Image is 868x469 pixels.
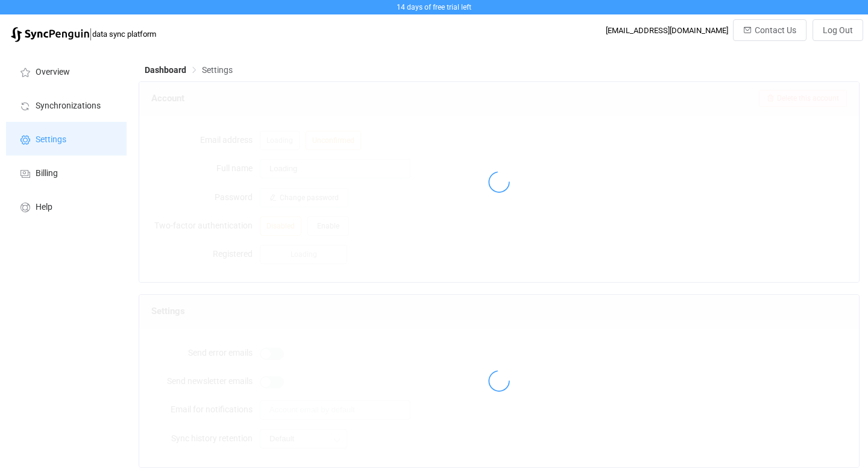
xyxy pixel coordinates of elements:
a: Settings [6,122,127,156]
span: Log Out [823,25,853,35]
span: | [89,25,92,42]
a: |data sync platform [11,25,156,42]
span: Overview [36,68,70,77]
span: Help [36,203,52,212]
div: [EMAIL_ADDRESS][DOMAIN_NAME] [606,26,728,35]
span: Billing [36,169,58,178]
span: Contact Us [755,25,796,35]
span: data sync platform [92,30,156,39]
button: Contact Us [733,19,807,41]
a: Overview [6,54,127,88]
a: Help [6,189,127,223]
span: Settings [36,135,66,145]
button: Log Out [813,19,863,41]
a: Billing [6,156,127,189]
span: 14 days of free trial left [397,3,471,11]
div: Breadcrumb [145,66,233,74]
a: Synchronizations [6,88,127,122]
span: Settings [202,65,233,75]
span: Dashboard [145,65,186,75]
img: syncpenguin.svg [11,27,89,42]
span: Synchronizations [36,101,101,111]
